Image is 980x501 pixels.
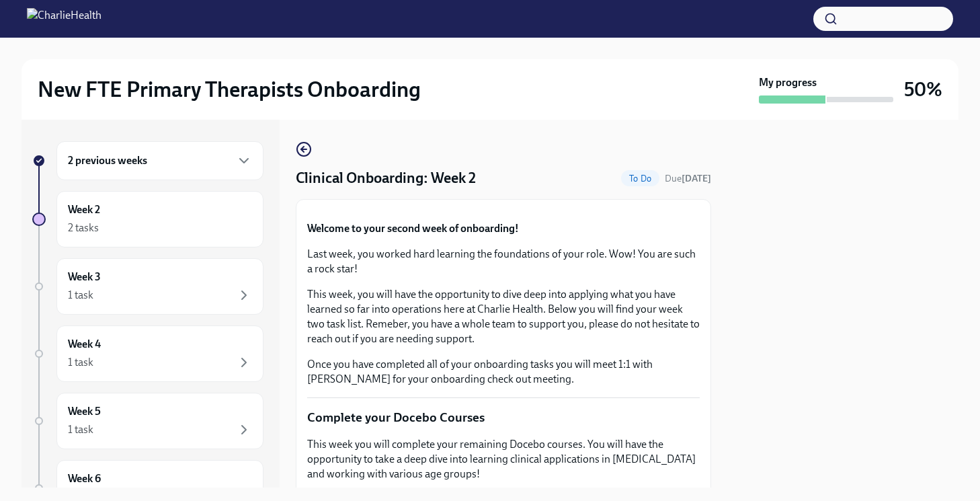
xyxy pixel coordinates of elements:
a: Week 31 task [32,258,263,315]
p: Once you have completed all of your onboarding tasks you will meet 1:1 with [PERSON_NAME] for you... [307,357,700,387]
h6: Week 6 [68,471,101,486]
span: September 27th, 2025 07:00 [665,172,711,185]
p: Complete your Docebo Courses [307,409,700,426]
h6: Week 4 [68,337,101,352]
div: 2 previous weeks [56,141,263,180]
a: Week 22 tasks [32,191,263,247]
p: Last week, you worked hard learning the foundations of your role. Wow! You are such a rock star! [307,247,700,276]
p: This week, you will have the opportunity to dive deep into applying what you have learned so far ... [307,287,700,346]
strong: Welcome to your second week of onboarding! [307,222,519,235]
span: Due [665,173,711,184]
strong: My progress [759,75,817,90]
h4: Clinical Onboarding: Week 2 [296,168,476,188]
h6: 2 previous weeks [68,153,147,168]
img: CharlieHealth [27,8,101,30]
div: 1 task [68,288,93,303]
h2: New FTE Primary Therapists Onboarding [38,76,421,103]
div: 1 task [68,355,93,370]
div: 2 tasks [68,221,99,235]
a: Week 41 task [32,325,263,382]
strong: [DATE] [682,173,711,184]
h6: Week 2 [68,202,100,217]
h6: Week 3 [68,270,101,284]
h3: 50% [904,77,942,102]
p: This week you will complete your remaining Docebo courses. You will have the opportunity to take ... [307,437,700,481]
div: 1 task [68,422,93,437]
span: To Do [621,174,659,184]
a: Week 51 task [32,393,263,449]
h6: Week 5 [68,404,101,419]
